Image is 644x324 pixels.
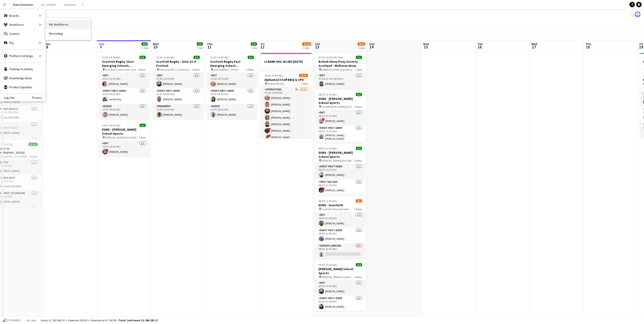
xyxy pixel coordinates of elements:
span: Total Confirmed £1 266 235.17 [119,319,158,322]
span: 1 Role [139,136,146,139]
span: 2 Roles [354,105,362,108]
app-card-role: EMT1/108:15-12:15 (4h)![PERSON_NAME] [315,110,366,125]
span: 1 Role [302,82,308,85]
h3: LI BANK HOL IN LIEU [DATE] [261,60,312,64]
span: 2/2 [356,263,362,266]
span: Wed [531,42,537,46]
span: 3 Roles [354,207,362,211]
span: 07:30-22:00 (14h30m) [319,56,344,59]
span: ! [322,118,325,121]
span: [PERSON_NAME] Academy Playing Fields [322,275,354,279]
span: [GEOGRAPHIC_DATA] [213,68,238,71]
app-job-card: 10:30-14:30 (4h)3/3Scottish Rugby East Emerging School Championships | Meggetland [GEOGRAPHIC_DAT... [207,53,258,119]
span: 12 [260,44,265,50]
app-card-role: Event First Aider1/110:30-14:30 (4h)Isla McIlroy [99,88,149,104]
span: [PERSON_NAME][GEOGRAPHIC_DATA] [105,136,139,139]
app-card-role: Event First Aider1/108:15-12:15 (4h)[PERSON_NAME] [PERSON_NAME] [315,125,366,142]
app-card-role: Event First Aider1/112:00-16:00 (4h)[PERSON_NAME] [153,88,203,104]
app-card-role: EMT1/107:30-22:00 (14h30m)[PERSON_NAME] [315,73,366,88]
h3: ESMS - Inverleith [315,203,366,207]
app-card-role: Nurse1/110:30-14:30 (4h)[PERSON_NAME] [207,104,258,119]
span: 3 Roles [246,68,254,71]
span: Thu [586,42,591,46]
a: My Workforce [45,20,91,29]
span: 17 [531,44,537,50]
span: ! [268,134,271,137]
span: 3/3 [139,56,146,59]
span: Inverleith Playing Fields [322,207,349,211]
span: [PERSON_NAME] Equestrian Centre [322,68,356,71]
span: 10:30-14:30 (4h) [102,56,121,59]
h3: ESMS - [PERSON_NAME] School Sports [99,127,149,136]
div: Pay [0,38,45,47]
span: 2/3 [356,199,362,203]
span: 2 Roles [354,275,362,279]
span: 3/3 [197,42,203,46]
span: Mon [45,42,50,46]
span: 3/3 [251,42,257,46]
app-job-card: 14:30-18:30 (4h)1/1ESMS - [PERSON_NAME] School Sports [PERSON_NAME][GEOGRAPHIC_DATA]1 RoleEMT1/11... [99,121,149,156]
app-job-card: 15:00-19:00 (4h)25/30Alphamed Staff BBQ & CPD Alphamed HQ1 RoleOperations2A25/3015:00-19:00 (4h)[... [261,71,312,138]
div: 2 Jobs [142,46,149,50]
div: Platform Settings [0,51,45,60]
span: 3/3 [194,56,200,59]
app-job-card: 07:30-22:00 (14h30m)1/1British Show Pony Society Scotland - Midterm Show [PERSON_NAME] Equestrian... [315,53,366,88]
span: 25/30 [302,42,311,46]
app-card-role: Operations2A25/3015:00-19:00 (4h)[PERSON_NAME][PERSON_NAME][PERSON_NAME][PERSON_NAME][PERSON_NAME... [261,87,312,295]
h3: Alphamed Staff BBQ & CPD [261,78,312,82]
a: Knowledge Base [0,74,45,83]
span: 16 [477,44,483,50]
button: On Call Rotas [37,0,60,9]
app-user-avatar: Operations Team [630,12,636,17]
span: ! [268,128,271,131]
app-card-role: Event First Aider1/109:00-13:00 (4h)[PERSON_NAME] [315,296,366,311]
span: 08:30-12:30 (4h) [319,147,337,150]
h3: [PERSON_NAME] School Sports [315,267,366,275]
span: 3/3 [248,56,254,59]
h3: British Show Pony Society Scotland - Midterm Show [315,60,366,68]
span: 1 Role [356,68,362,71]
a: Log Out [0,96,14,99]
app-card-role: Senior Clinician0/108:45-12:45 (4h) [315,243,366,259]
app-card-role: EMT1/110:30-14:30 (4h)[PERSON_NAME] [207,73,258,88]
span: Confirmed [7,319,21,322]
app-job-card: 09:00-13:00 (4h)2/2[PERSON_NAME] School Sports [PERSON_NAME] Academy Playing Fields2 RolesEMT1/10... [315,260,366,311]
span: 14 [369,44,375,50]
span: The [PERSON_NAME][GEOGRAPHIC_DATA] [322,105,354,108]
a: Privacy [32,96,45,99]
div: 08:15-12:15 (4h)2/2ESMS - [PERSON_NAME] School Sports The [PERSON_NAME][GEOGRAPHIC_DATA]2 RolesEM... [315,90,366,142]
app-job-card: 08:30-12:30 (4h)2/2ESMS - [PERSON_NAME] School Sports [PERSON_NAME][GEOGRAPHIC_DATA]2 RolesEvent ... [315,144,366,195]
div: 5 Jobs [358,46,365,50]
span: 11 [206,44,213,50]
span: Perthshire RFC, Gannochy Sports Pavilion [159,68,192,71]
span: 2 Roles [354,159,362,162]
span: 1/1 [139,124,146,127]
span: 12:00-16:00 (4h) [156,56,175,59]
h3: ESMS - [PERSON_NAME] School Sports [315,151,366,159]
span: 15:00-19:00 (4h) [265,74,283,77]
span: 08:15-12:15 (4h) [319,93,337,96]
span: All jobs [26,319,37,322]
span: 2/2 [356,93,362,96]
span: Tue [99,42,104,46]
div: 2 Jobs [302,46,311,50]
div: 12:00-16:00 (4h)3/3Scottish Rugby - Girls S1-4 Festival Perthshire RFC, Gannochy Sports Pavilion3... [153,53,203,119]
app-user-avatar: Operations Team [635,12,640,17]
span: 13 [314,44,320,50]
div: Salary £1 265 042.32 + Expenses £50.00 + Subsistence £1 142.85 = [41,319,158,322]
app-card-role: EMT1/108:45-12:45 (4h)[PERSON_NAME] [315,212,366,228]
span: 3 Roles [192,68,200,71]
span: 14:30-18:30 (4h) [102,124,121,127]
span: 10 [152,44,159,50]
span: 09:00-13:00 (4h) [319,263,337,266]
span: 15 [423,44,429,50]
span: 8 [44,44,50,50]
div: 1 Job [251,46,257,50]
app-card-role: Nurse1/110:30-14:30 (4h)[PERSON_NAME] [99,104,149,119]
span: ! [322,187,325,190]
